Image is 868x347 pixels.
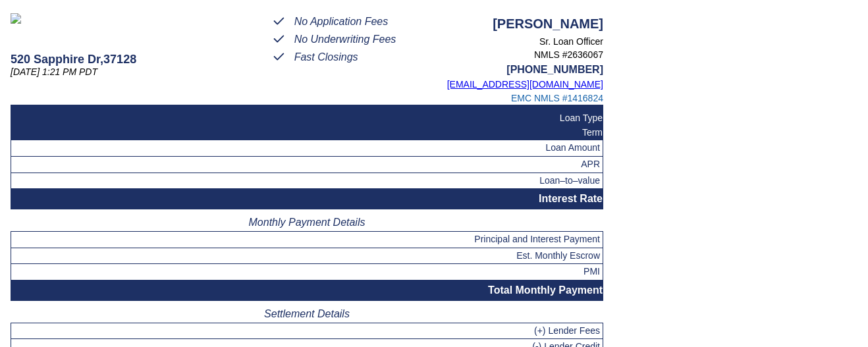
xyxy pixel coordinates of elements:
th: Settlement Details [11,301,603,323]
img: emc-logo-full.png [11,13,201,24]
th: PMI [11,264,603,280]
p: Fast Closings [294,49,358,66]
p: 520 Sapphire Dr , 37128 [11,50,373,69]
p: [PHONE_NUMBER] [413,62,603,78]
p: NMLS # 2636067 [413,48,603,61]
th: Loan–to–value [11,173,603,189]
th: Loan Amount [11,140,603,157]
th: Principal and Interest Payment [11,232,603,248]
p: No Application Fees [294,14,389,30]
th: Interest Rate [11,189,603,209]
p: [PERSON_NAME] [413,13,603,35]
a: [EMAIL_ADDRESS][DOMAIN_NAME] [447,79,603,90]
th: Monthly Payment Details [11,209,603,231]
p: [DATE] 1:21 PM PDT [11,65,201,78]
th: Term [11,126,603,140]
p: Sr. Loan Officer [413,35,603,48]
th: Est. Monthly Escrow [11,248,603,264]
th: (+) Lender Fees [11,323,603,339]
th: Total Monthly Payment [11,280,603,301]
th: Loan Type [11,111,603,126]
p: EMC NMLS #1416824 [413,92,603,105]
th: APR [11,157,603,173]
p: No Underwriting Fees [294,32,396,48]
